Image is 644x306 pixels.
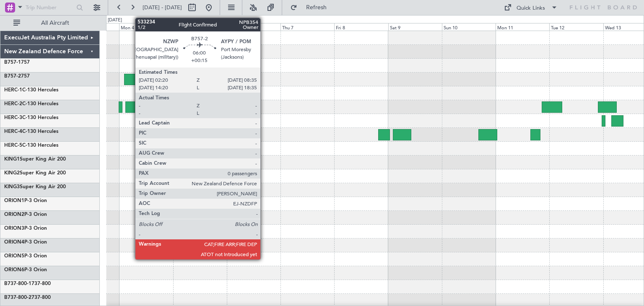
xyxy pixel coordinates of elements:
[549,23,603,31] div: Tue 12
[22,20,88,26] span: All Aircraft
[4,212,47,217] a: ORION2P-3 Orion
[4,101,58,106] a: HERC-2C-130 Hercules
[4,295,51,300] a: B737-800-2737-800
[4,143,58,148] a: HERC-5C-130 Hercules
[4,74,30,79] a: B757-2757
[4,198,24,203] span: ORION1
[4,240,24,245] span: ORION4
[299,5,334,10] span: Refresh
[4,240,47,245] a: ORION4P-3 Orion
[4,88,58,93] a: HERC-1C-130 Hercules
[4,226,47,231] a: ORION3P-3 Orion
[4,60,30,65] a: B757-1757
[4,115,22,120] span: HERC-3
[4,281,31,286] span: B737-800-1
[4,226,24,231] span: ORION3
[4,267,47,272] a: ORION6P-3 Orion
[442,23,496,31] div: Sun 10
[496,23,549,31] div: Mon 11
[4,129,58,134] a: HERC-4C-130 Hercules
[4,157,20,162] span: KING1
[119,23,173,31] div: Mon 4
[4,171,20,176] span: KING2
[227,23,280,31] div: Wed 6
[26,1,74,14] input: Trip Number
[334,23,388,31] div: Fri 8
[9,16,91,30] button: All Aircraft
[4,74,21,79] span: B757-2
[286,1,337,14] button: Refresh
[4,295,31,300] span: B737-800-2
[4,60,21,65] span: B757-1
[173,23,227,31] div: Tue 5
[108,17,122,24] div: [DATE]
[143,4,182,11] span: [DATE] - [DATE]
[4,88,22,93] span: HERC-1
[388,23,442,31] div: Sat 9
[4,184,66,189] a: KING3Super King Air 200
[4,157,66,162] a: KING1Super King Air 200
[4,129,22,134] span: HERC-4
[4,101,22,106] span: HERC-2
[280,23,334,31] div: Thu 7
[4,212,24,217] span: ORION2
[4,254,47,259] a: ORION5P-3 Orion
[500,1,562,14] button: Quick Links
[4,115,58,120] a: HERC-3C-130 Hercules
[4,281,51,286] a: B737-800-1737-800
[4,143,22,148] span: HERC-5
[4,198,47,203] a: ORION1P-3 Orion
[517,4,545,13] div: Quick Links
[4,171,66,176] a: KING2Super King Air 200
[4,254,24,259] span: ORION5
[4,184,20,189] span: KING3
[4,267,24,272] span: ORION6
